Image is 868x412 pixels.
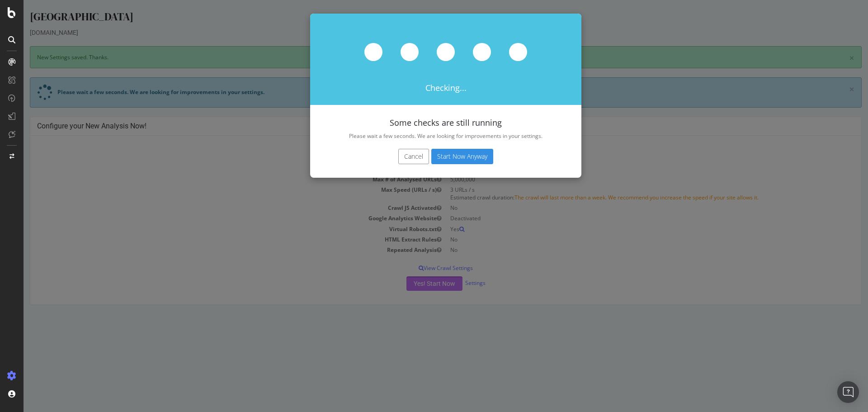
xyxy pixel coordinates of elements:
button: Start Now Anyway [408,149,470,164]
div: Checking... [287,14,558,105]
h4: Some checks are still running [305,118,540,128]
button: Cancel [375,149,406,164]
p: Please wait a few seconds. We are looking for improvements in your settings. [305,132,540,140]
div: Open Intercom Messenger [837,381,859,403]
